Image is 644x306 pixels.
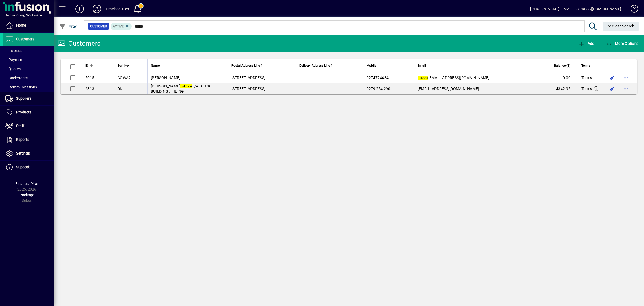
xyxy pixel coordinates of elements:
[180,84,192,88] em: DAZZA
[546,72,578,83] td: 0.00
[627,1,637,19] a: Knowledge Base
[622,84,630,93] button: More options
[5,76,28,80] span: Backorders
[90,24,107,29] span: Customer
[3,161,54,174] a: Support
[607,24,635,28] span: Clear Search
[581,75,592,80] span: Terms
[59,24,77,29] span: Filter
[578,41,594,46] span: Add
[3,92,54,105] a: Suppliers
[16,137,29,142] span: Reports
[16,124,24,128] span: Staff
[118,76,131,80] span: COWA2
[151,76,180,80] span: [PERSON_NAME]
[16,96,31,101] span: Suppliers
[16,165,30,169] span: Support
[367,76,389,80] span: 0274724484
[3,83,54,92] a: Communications
[418,76,489,80] span: [EMAIL_ADDRESS][DOMAIN_NAME]
[3,147,54,160] a: Settings
[15,182,39,186] span: Financial Year
[530,5,621,13] div: [PERSON_NAME] [EMAIL_ADDRESS][DOMAIN_NAME]
[231,63,263,69] span: Postal Address Line 1
[111,23,132,30] mat-chip: Activation Status: Active
[3,106,54,119] a: Products
[113,24,124,28] span: Active
[622,73,630,82] button: More options
[5,67,21,71] span: Quotes
[16,151,30,155] span: Settings
[367,63,376,69] span: Mobile
[606,41,639,46] span: More Options
[418,63,426,69] span: Email
[58,22,79,31] button: Filter
[3,46,54,55] a: Invoices
[85,76,94,80] span: 5015
[554,63,570,69] span: Balance ($)
[418,76,428,80] em: dazza
[3,133,54,147] a: Reports
[105,5,129,13] div: Timeless Tiles
[367,63,411,69] div: Mobile
[58,39,100,48] div: Customers
[581,86,592,91] span: Terms
[603,22,639,31] button: Clear
[151,63,160,69] span: Name
[85,87,94,91] span: 6313
[367,87,390,91] span: 0279 254 290
[418,87,479,91] span: [EMAIL_ADDRESS][DOMAIN_NAME]
[151,84,212,94] span: [PERSON_NAME] T/A D KING BUILDING / TILING
[151,63,225,69] div: Name
[608,73,616,82] button: Edit
[3,64,54,73] a: Quotes
[299,63,333,69] span: Delivery Address Line 1
[5,48,22,53] span: Invoices
[3,55,54,64] a: Payments
[85,63,88,69] span: ID
[85,63,97,69] div: ID
[118,87,123,91] span: DK
[16,37,34,41] span: Customers
[546,83,578,94] td: 4342.95
[231,87,265,91] span: [STREET_ADDRESS]
[418,63,543,69] div: Email
[16,23,26,27] span: Home
[577,39,596,48] button: Add
[3,119,54,133] a: Staff
[5,58,25,62] span: Payments
[581,63,590,69] span: Terms
[3,73,54,83] a: Backorders
[605,39,640,48] button: More Options
[88,4,105,14] button: Profile
[71,4,88,14] button: Add
[5,85,37,89] span: Communications
[118,63,130,69] span: Sort Key
[549,63,575,69] div: Balance ($)
[3,19,54,32] a: Home
[608,84,616,93] button: Edit
[231,76,265,80] span: [STREET_ADDRESS]
[16,110,31,114] span: Products
[20,193,34,197] span: Package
